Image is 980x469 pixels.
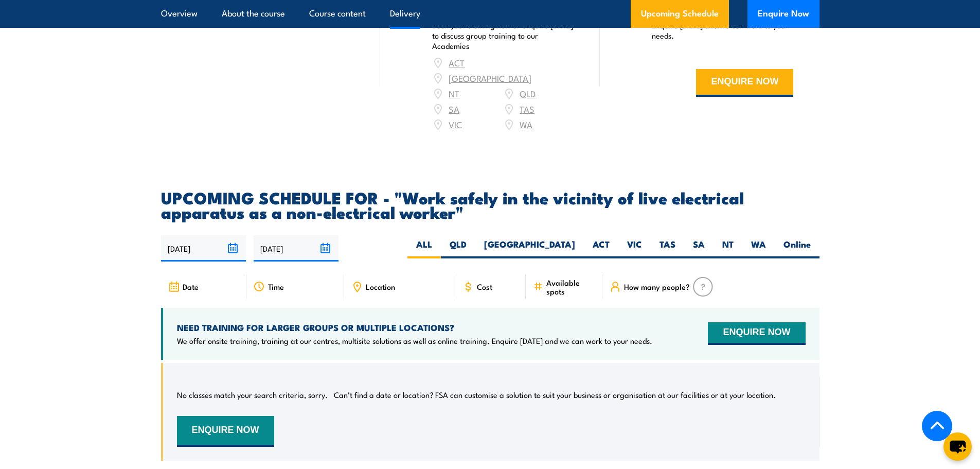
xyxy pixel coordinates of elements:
p: We offer onsite training, training at our centres, multisite solutions as well as online training... [177,336,652,346]
label: [GEOGRAPHIC_DATA] [475,238,584,258]
span: Date [183,282,199,291]
label: TAS [651,238,684,258]
button: ENQUIRE NOW [708,322,805,345]
span: Available spots [546,278,595,296]
span: How many people? [624,282,690,291]
button: chat-button [943,432,972,461]
p: Book your training now or enquire [DATE] to discuss group training to our Academies [432,20,574,51]
h4: NEED TRAINING FOR LARGER GROUPS OR MULTIPLE LOCATIONS? [177,322,652,333]
label: ACT [584,238,618,258]
label: QLD [441,238,475,258]
label: NT [714,238,742,258]
p: Enquire [DATE] and we can work to your needs. [652,20,794,41]
span: Location [366,282,395,291]
p: No classes match your search criteria, sorry. [177,390,328,400]
label: WA [742,238,775,258]
button: ENQUIRE NOW [177,416,274,447]
p: Can’t find a date or location? FSA can customise a solution to suit your business or organisation... [334,390,776,400]
label: VIC [618,238,651,258]
h2: UPCOMING SCHEDULE FOR - "Work safely in the vicinity of live electrical apparatus as a non-electr... [161,190,819,219]
label: ALL [407,238,441,258]
input: To date [254,235,338,262]
span: Cost [477,282,492,291]
label: SA [684,238,714,258]
label: Online [775,238,819,258]
span: Time [268,282,284,291]
input: From date [161,235,246,262]
button: ENQUIRE NOW [696,69,793,97]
